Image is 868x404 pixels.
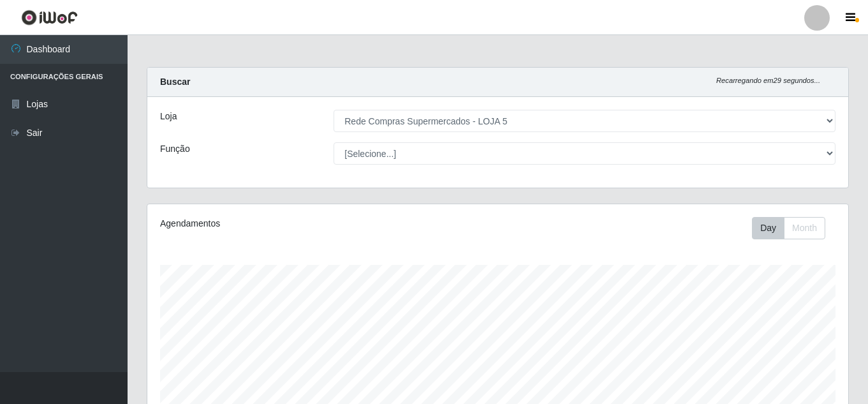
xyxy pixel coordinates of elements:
[21,10,78,26] img: CoreUI Logo
[752,217,784,239] button: Day
[716,77,820,84] i: Recarregando em 29 segundos...
[160,77,190,87] strong: Buscar
[752,217,835,239] div: Toolbar with button groups
[160,142,190,156] label: Função
[784,217,825,239] button: Month
[160,217,430,230] div: Agendamentos
[752,217,825,239] div: First group
[160,110,177,123] label: Loja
